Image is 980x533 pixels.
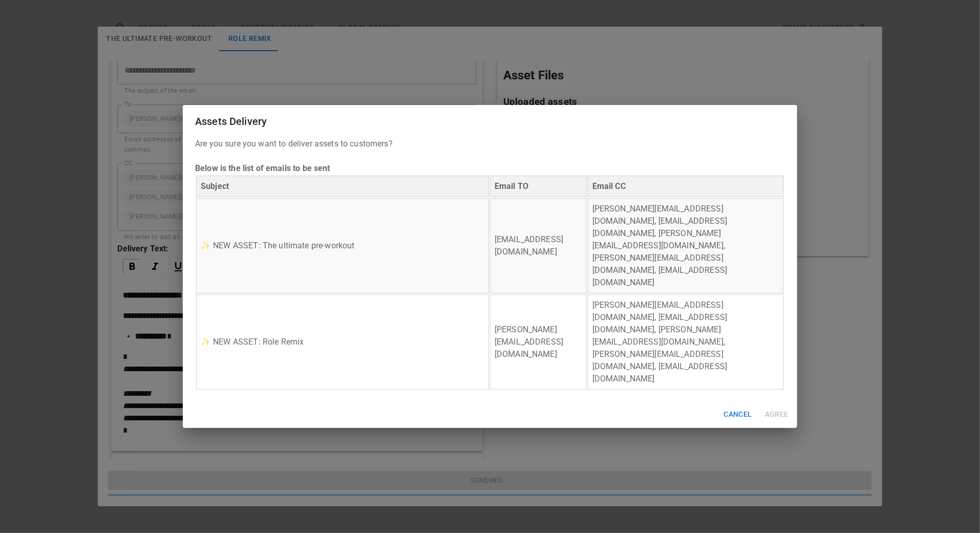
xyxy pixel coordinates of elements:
[196,198,489,293] td: ✨ NEW ASSET: The ultimate pre-workout
[588,294,784,390] td: [PERSON_NAME][EMAIL_ADDRESS][DOMAIN_NAME], [EMAIL_ADDRESS][DOMAIN_NAME], [PERSON_NAME][EMAIL_ADDR...
[490,198,587,293] td: [EMAIL_ADDRESS][DOMAIN_NAME]
[490,294,587,390] td: [PERSON_NAME][EMAIL_ADDRESS][DOMAIN_NAME]
[588,176,784,197] th: Email CC
[196,176,489,197] th: Subject
[196,294,489,390] td: ✨ NEW ASSET: Role Remix
[588,198,784,293] td: [PERSON_NAME][EMAIL_ADDRESS][DOMAIN_NAME], [EMAIL_ADDRESS][DOMAIN_NAME], [PERSON_NAME][EMAIL_ADDR...
[195,163,330,173] b: Below is the list of emails to be sent
[183,105,797,138] h2: Assets Delivery
[490,176,587,197] th: Email TO
[195,138,785,391] p: Are you sure you want to deliver assets to customers?
[720,405,756,424] button: Cancel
